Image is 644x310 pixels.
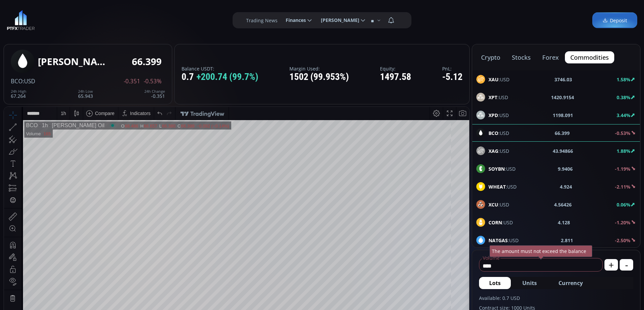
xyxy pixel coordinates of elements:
[6,90,11,96] div: 
[615,184,630,190] b: -2.11%
[488,201,498,208] b: XCU
[38,56,105,67] div: [PERSON_NAME] Oil
[488,94,508,101] span: :USD
[7,10,35,30] img: LOGO
[136,17,140,22] div: H
[617,148,630,154] b: 1.88%
[144,89,165,93] div: 24h Change
[182,72,258,82] div: 0.7
[488,112,509,119] span: :USD
[158,17,171,22] div: 66.380
[558,279,583,287] span: Currency
[78,89,93,93] div: 24h Low
[196,72,258,82] span: +200.74 (99.7%)
[554,76,572,83] b: 3746.03
[144,78,162,84] span: -0.53%
[488,76,509,83] span: :USD
[23,77,35,85] span: :USD
[22,24,37,29] div: Volume
[121,17,134,22] div: 66.486
[558,219,570,226] b: 4.128
[441,296,448,301] div: log
[489,279,501,287] span: Lots
[553,147,573,154] b: 43.94866
[24,296,29,301] div: 5y
[144,89,165,98] div: -0.351
[522,279,537,287] span: Units
[488,237,508,244] b: NATGAS
[620,259,633,271] button: -
[488,183,517,190] span: :USD
[617,201,630,208] b: 0.06%
[91,4,111,9] div: Compare
[192,17,225,22] div: −0.092 (−0.14%)
[488,219,502,226] b: CORN
[22,16,34,22] div: BCO
[615,219,630,226] b: -1.20%
[490,245,592,257] div: The amount must not exceed the balance
[476,51,506,63] button: crypto
[380,72,411,82] div: 1497.58
[488,201,509,208] span: :USD
[124,78,140,84] span: -0.351
[155,17,158,22] div: L
[67,296,72,301] div: 5d
[105,16,112,22] div: Market open
[117,17,121,22] div: O
[488,147,509,154] span: :USD
[488,219,513,226] span: :USD
[488,94,497,101] b: XPT
[479,294,633,302] label: Available: 0.7 USD
[316,13,359,27] span: [PERSON_NAME]
[553,112,573,119] b: 1198.091
[55,296,62,301] div: 1m
[617,112,630,118] b: 3.44%
[44,16,100,22] div: [PERSON_NAME] Oil
[615,166,630,172] b: -1.19%
[592,12,637,28] a: Deposit
[442,72,462,82] div: -5.12
[126,4,147,9] div: Indicators
[488,165,516,172] span: :USD
[561,237,573,244] b: 2.811
[388,296,421,301] span: 18:13:09 (UTC)
[173,17,177,22] div: C
[450,292,464,305] div: Toggle Auto Scale
[442,66,462,71] label: PnL:
[617,94,630,101] b: 0.38%
[479,277,511,289] button: Lots
[386,292,423,305] button: 18:13:09 (UTC)
[177,17,191,22] div: 66.399
[565,51,614,63] button: commodities
[34,296,39,301] div: 1y
[512,277,547,289] button: Units
[11,89,26,93] div: 24h High
[488,184,506,190] b: WHEAT
[57,4,62,9] div: 1 h
[16,276,19,285] div: Hide Drawings Toolbar
[289,72,349,82] div: 1502 (99.953%)
[488,112,498,118] b: XPD
[551,94,574,101] b: 1420.9154
[91,292,101,305] div: Go to
[488,148,498,154] b: XAG
[289,66,349,71] label: Margin Used:
[452,296,461,301] div: auto
[560,183,572,190] b: 4.924
[537,51,564,63] button: forex
[602,17,627,24] span: Deposit
[11,77,23,85] span: BCO
[488,237,519,244] span: :USD
[140,17,153,22] div: 66.657
[615,237,630,244] b: -2.50%
[488,166,505,172] b: SOYBN
[11,89,26,98] div: 67.264
[39,24,47,29] div: 165
[604,259,618,271] button: +
[558,165,573,172] b: 9.9406
[76,296,82,301] div: 1d
[439,292,450,305] div: Toggle Log Scale
[506,51,536,63] button: stocks
[34,16,44,22] div: 1h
